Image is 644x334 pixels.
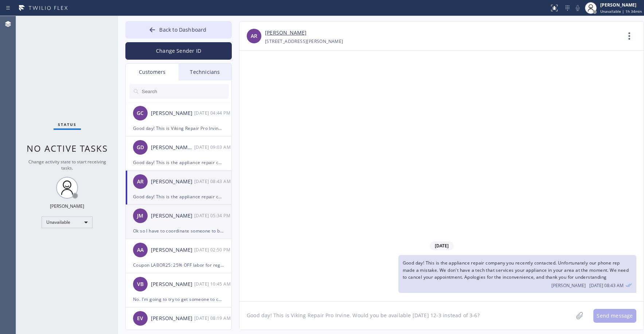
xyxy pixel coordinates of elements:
[137,143,144,152] span: GD
[137,178,144,186] span: AR
[265,37,343,45] div: [STREET_ADDRESS][PERSON_NAME]
[251,32,257,40] span: AR
[194,177,232,186] div: 09/23/2025 9:43 AM
[151,280,194,289] div: [PERSON_NAME]
[398,255,636,293] div: 09/23/2025 9:43 AM
[137,314,143,323] span: EV
[133,124,224,132] div: Good day! This is Viking Repair Pro Irvine. Would you be available [DATE] 12-3 instead of 3-6?
[151,109,194,118] div: [PERSON_NAME]
[151,143,194,152] div: [PERSON_NAME] [PERSON_NAME]
[151,178,194,186] div: [PERSON_NAME]
[403,260,629,280] span: Good day! This is the appliance repair company you recently contacted. Unfortunately our phone re...
[151,246,194,254] div: [PERSON_NAME]
[589,282,624,289] span: [DATE] 08:43 AM
[42,216,93,228] div: Unavailable
[265,29,307,37] a: [PERSON_NAME]
[137,212,143,220] span: JM
[137,280,144,289] span: VB
[430,241,454,250] span: [DATE]
[194,143,232,151] div: 09/23/2025 9:03 AM
[137,246,144,254] span: AA
[179,64,231,80] div: Technicians
[194,211,232,220] div: 09/23/2025 9:34 AM
[593,309,636,323] button: Send message
[137,109,144,118] span: GC
[551,282,586,289] span: [PERSON_NAME]
[151,212,194,220] div: [PERSON_NAME]
[159,26,206,33] span: Back to Dashboard
[125,42,232,60] button: Change Sender ID
[27,142,108,154] span: No active tasks
[194,109,232,117] div: 09/23/2025 9:44 AM
[600,2,642,8] div: [PERSON_NAME]
[133,227,224,235] div: Ok so I have to coordinate someone to be at the house because I am at work I set someone up for 9...
[50,203,84,209] div: [PERSON_NAME]
[194,314,232,322] div: 09/22/2025 9:19 AM
[600,9,642,14] span: Unavailable | 1h 34min
[133,158,224,167] div: Good day! This is the appliance repair company you recently contacted. Unfortunately our phone re...
[125,21,232,39] button: Back to Dashboard
[133,192,224,201] div: Good day! This is the appliance repair company you recently contacted. Unfortunately our phone re...
[133,295,224,303] div: No. I'm going to try to get someone to come a little sooner. Thank you for checking but we won't ...
[151,314,194,323] div: [PERSON_NAME]
[126,64,179,80] div: Customers
[573,3,583,13] button: Mute
[194,246,232,254] div: 09/22/2025 9:50 AM
[133,261,224,269] div: Coupon LABOR25: 25% OFF labor for regular brand repairs this week only. Book: [DOMAIN_NAME][URL] ...
[58,122,77,127] span: Status
[194,280,232,288] div: 09/22/2025 9:45 AM
[141,84,229,99] input: Search
[28,159,106,171] span: Change activity state to start receiving tasks.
